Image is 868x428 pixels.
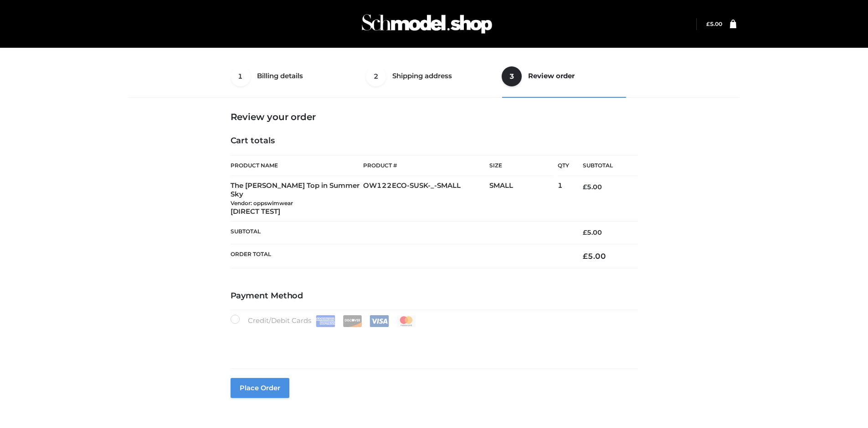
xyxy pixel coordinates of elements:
td: OW122ECO-SUSK-_-SMALL [363,176,489,222]
td: SMALL [489,176,558,222]
th: Product Name [231,155,364,176]
h4: Cart totals [231,136,638,146]
th: Order Total [231,244,570,268]
bdi: 5.00 [706,20,722,27]
th: Product # [363,155,489,176]
bdi: 5.00 [583,228,602,237]
th: Qty [558,155,569,176]
iframe: Secure payment input frame [229,325,636,358]
button: Place order [231,378,289,398]
img: Discover [343,315,362,327]
small: Vendor: oppswimwear [231,200,293,206]
td: The [PERSON_NAME] Top in Summer Sky [DIRECT TEST] [231,176,364,222]
label: Credit/Debit Cards [231,315,417,327]
h4: Payment Method [231,291,638,301]
img: Schmodel Admin 964 [359,6,495,42]
th: Size [489,156,553,176]
span: £ [706,20,710,27]
img: Visa [370,315,389,327]
img: Mastercard [396,315,416,327]
bdi: 5.00 [583,183,602,191]
span: £ [583,252,588,261]
td: 1 [558,176,569,222]
th: Subtotal [231,222,570,244]
span: £ [583,228,587,237]
img: Amex [316,315,335,327]
span: £ [583,183,587,191]
bdi: 5.00 [583,252,606,261]
h3: Review your order [231,111,638,122]
th: Subtotal [569,156,637,176]
a: £5.00 [706,20,722,27]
